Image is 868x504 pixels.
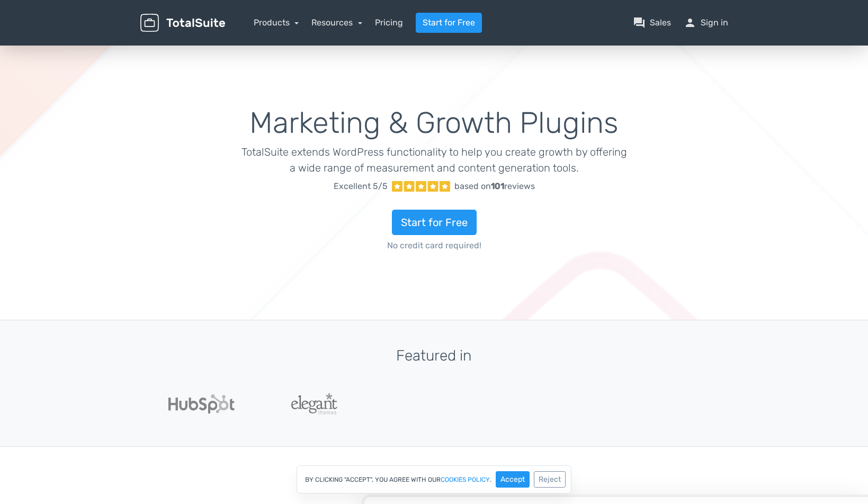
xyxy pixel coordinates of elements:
img: TotalSuite for WordPress [140,14,225,32]
img: Hubspot [168,394,235,413]
p: TotalSuite extends WordPress functionality to help you create growth by offering a wide range of ... [241,144,627,176]
span: No credit card required! [241,239,627,252]
img: ElegantThemes [291,393,337,415]
a: Products [254,17,299,28]
button: Accept [496,471,530,488]
button: Reject [534,471,566,488]
div: By clicking "Accept", you agree with our . [297,465,571,493]
h3: Featured in [140,348,728,364]
a: Resources [311,17,362,28]
h1: Marketing & Growth Plugins [241,107,627,140]
a: Excellent 5/5 based on101reviews [241,176,627,197]
a: personSign in [684,16,728,29]
a: Start for Free [416,13,482,33]
a: Start for Free [392,210,477,235]
a: question_answerSales [633,16,671,29]
a: cookies policy [441,476,490,483]
a: Pricing [375,16,403,29]
span: question_answer [633,16,646,29]
span: Excellent 5/5 [334,180,388,193]
span: person [684,16,696,29]
div: based on reviews [454,180,535,193]
strong: 101 [491,181,504,191]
